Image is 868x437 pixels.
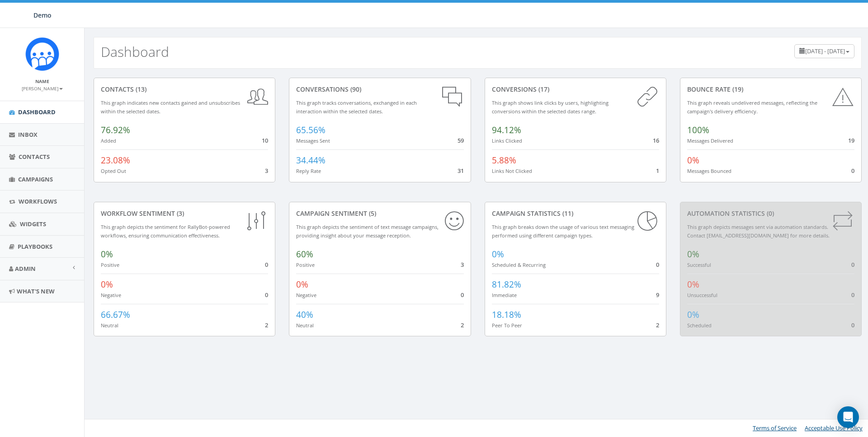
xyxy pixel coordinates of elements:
[25,37,59,71] img: Icon_1.png
[296,248,313,260] span: 60%
[461,291,464,299] span: 0
[492,154,516,166] span: 5.88%
[265,291,268,299] span: 0
[458,136,464,144] span: 59
[367,209,376,218] span: (5)
[492,223,634,239] small: This graph breaks down the usage of various text messaging performed using different campaign types.
[296,279,308,290] span: 0%
[492,167,532,174] small: Links Not Clicked
[492,124,521,136] span: 94.12%
[687,322,712,329] small: Scheduled
[656,260,659,269] span: 0
[18,175,53,183] span: Campaigns
[731,85,743,93] span: (19)
[687,248,699,260] span: 0%
[101,137,116,144] small: Added
[265,260,268,269] span: 0
[15,265,36,273] span: Admin
[687,261,711,268] small: Successful
[461,260,464,269] span: 3
[805,424,863,432] a: Acceptable Use Policy
[19,197,57,205] span: Workflows
[492,85,659,94] div: conversions
[101,44,169,59] h2: Dashboard
[22,84,63,92] a: [PERSON_NAME]
[687,167,731,174] small: Messages Bounced
[296,322,314,329] small: Neutral
[687,223,830,239] small: This graph depicts messages sent via automation standards. Contact [EMAIL_ADDRESS][DOMAIN_NAME] f...
[561,209,573,218] span: (11)
[101,261,119,268] small: Positive
[296,167,321,174] small: Reply Rate
[175,209,184,218] span: (3)
[262,136,268,144] span: 10
[296,99,417,115] small: This graph tracks conversations, exchanged in each interaction within the selected dates.
[461,321,464,329] span: 2
[492,322,522,329] small: Peer To Peer
[101,124,130,136] span: 76.92%
[296,154,325,166] span: 34.44%
[837,406,859,428] div: Open Intercom Messenger
[492,248,504,260] span: 0%
[687,85,854,94] div: Bounce Rate
[492,261,546,268] small: Scheduled & Recurring
[33,11,52,19] span: Demo
[134,85,146,93] span: (13)
[296,209,463,218] div: Campaign Sentiment
[35,78,49,84] small: Name
[101,279,113,290] span: 0%
[101,322,118,329] small: Neutral
[687,292,717,298] small: Unsuccessful
[765,209,774,218] span: (0)
[19,153,50,161] span: Contacts
[492,137,522,144] small: Links Clicked
[22,85,63,92] small: [PERSON_NAME]
[101,85,268,94] div: contacts
[492,279,521,290] span: 81.82%
[687,137,733,144] small: Messages Delivered
[101,154,130,166] span: 23.08%
[101,209,268,218] div: Workflow Sentiment
[265,321,268,329] span: 2
[265,167,268,175] span: 3
[537,85,549,93] span: (17)
[18,108,56,116] span: Dashboard
[18,130,38,139] span: Inbox
[687,279,699,290] span: 0%
[753,424,797,432] a: Terms of Service
[101,99,240,115] small: This graph indicates new contacts gained and unsubscribes within the selected dates.
[656,321,659,329] span: 2
[851,321,854,329] span: 0
[296,124,325,136] span: 65.56%
[296,261,315,268] small: Positive
[848,136,854,144] span: 19
[653,136,659,144] span: 16
[101,248,113,260] span: 0%
[492,292,517,298] small: Immediate
[687,99,817,115] small: This graph reveals undelivered messages, reflecting the campaign's delivery efficiency.
[656,167,659,175] span: 1
[296,223,439,239] small: This graph depicts the sentiment of text message campaigns, providing insight about your message ...
[687,309,699,321] span: 0%
[296,309,313,321] span: 40%
[687,209,854,218] div: Automation Statistics
[851,291,854,299] span: 0
[656,291,659,299] span: 9
[296,137,330,144] small: Messages Sent
[851,167,854,175] span: 0
[458,167,464,175] span: 31
[18,242,52,251] span: Playbooks
[101,309,130,321] span: 66.67%
[492,209,659,218] div: Campaign Statistics
[101,223,230,239] small: This graph depicts the sentiment for RallyBot-powered workflows, ensuring communication effective...
[805,47,845,55] span: [DATE] - [DATE]
[17,287,55,295] span: What's New
[349,85,361,93] span: (90)
[296,292,316,298] small: Negative
[296,85,463,94] div: conversations
[851,260,854,269] span: 0
[101,292,121,298] small: Negative
[492,309,521,321] span: 18.18%
[687,124,709,136] span: 100%
[492,99,609,115] small: This graph shows link clicks by users, highlighting conversions within the selected dates range.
